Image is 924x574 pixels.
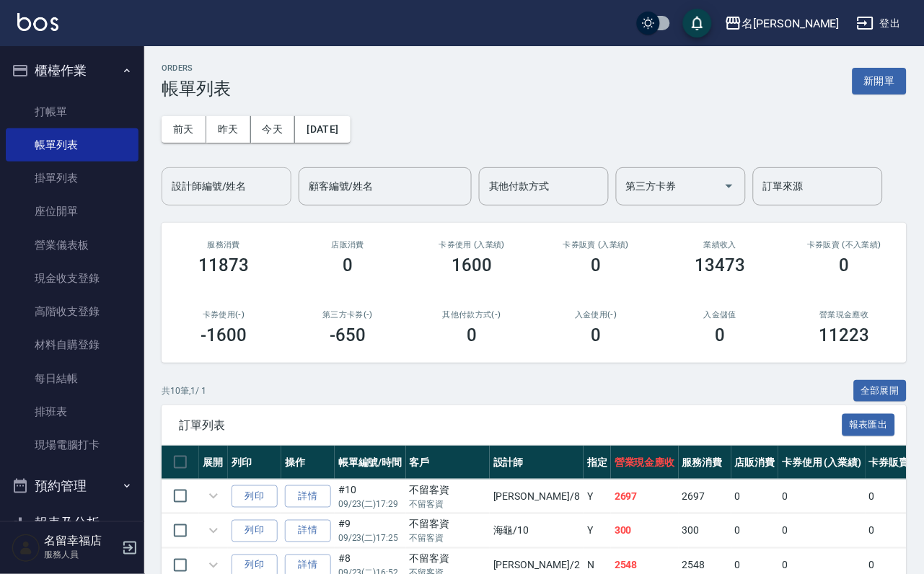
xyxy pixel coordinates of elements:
a: 每日結帳 [6,362,138,395]
h3: -1600 [201,325,247,345]
p: 服務人員 [44,549,118,562]
h2: ORDERS [162,63,231,73]
h3: 服務消費 [179,240,268,250]
h2: 卡券販賣 (入業績) [551,240,641,250]
th: 營業現金應收 [611,446,679,480]
p: 09/23 (二) 17:29 [338,498,402,511]
h3: 0 [591,255,602,275]
th: 帳單編號/時間 [335,446,406,480]
h2: 店販消費 [303,240,392,250]
button: 預約管理 [6,467,138,505]
td: #9 [335,514,406,548]
p: 不留客資 [410,498,486,511]
a: 掛單列表 [6,162,138,195]
h3: 1600 [452,255,493,275]
th: 列印 [228,446,281,480]
p: 09/23 (二) 17:25 [338,532,402,545]
a: 材料自購登錄 [6,328,138,361]
button: 全部展開 [854,380,907,402]
h2: 卡券使用 (入業績) [427,240,516,250]
button: 列印 [232,485,278,508]
td: Y [584,514,611,548]
td: 300 [679,514,731,548]
td: 2697 [679,480,731,513]
button: Open [718,175,741,198]
button: 登出 [851,10,907,37]
h3: 13473 [695,255,746,275]
h2: 業績收入 [676,240,765,250]
a: 現場電腦打卡 [6,428,138,462]
button: 報表及分析 [6,505,138,542]
div: 名[PERSON_NAME] [742,14,840,32]
h3: 帳單列表 [162,79,231,99]
div: 不留客資 [410,552,486,567]
h3: 0 [467,325,477,345]
button: 名[PERSON_NAME] [719,9,845,38]
h2: 營業現金應收 [800,310,889,319]
img: Person [12,534,40,562]
p: 共 10 筆, 1 / 1 [162,384,206,397]
button: 列印 [232,520,278,542]
h2: 入金儲值 [676,310,765,319]
h3: 11873 [198,255,249,275]
th: 客戶 [406,446,490,480]
button: 今天 [251,116,296,143]
a: 座位開單 [6,195,138,228]
h2: 入金使用(-) [551,310,641,319]
h5: 名留幸福店 [44,534,118,549]
a: 報表匯出 [842,418,896,431]
th: 操作 [281,446,335,480]
a: 排班表 [6,395,138,428]
td: [PERSON_NAME] /8 [490,480,584,513]
p: 不留客資 [410,532,486,545]
td: 2697 [611,480,679,513]
a: 詳情 [285,485,331,508]
h3: 0 [716,325,726,345]
a: 帳單列表 [6,128,138,162]
td: 海龜 /10 [490,514,584,548]
td: #10 [335,480,406,513]
th: 店販消費 [731,446,779,480]
h3: 0 [840,255,850,275]
td: 300 [611,514,679,548]
h2: 卡券使用(-) [179,310,268,319]
button: 櫃檯作業 [6,52,138,89]
h2: 第三方卡券(-) [303,310,392,319]
div: 不留客資 [410,482,486,498]
button: 報表匯出 [842,414,896,436]
td: 0 [778,514,866,548]
th: 展開 [199,446,228,480]
h2: 其他付款方式(-) [427,310,516,319]
img: Logo [17,13,58,31]
th: 服務消費 [679,446,731,480]
h3: 11223 [819,325,870,345]
td: 0 [731,514,779,548]
th: 指定 [584,446,611,480]
h2: 卡券販賣 (不入業績) [800,240,889,250]
td: 0 [731,480,779,513]
button: [DATE] [295,116,350,143]
button: save [683,9,712,37]
a: 打帳單 [6,95,138,128]
h3: 0 [343,255,353,275]
button: 新開單 [853,68,907,94]
div: 不留客資 [410,517,486,532]
th: 卡券使用 (入業績) [778,446,866,480]
button: 昨天 [206,116,251,143]
h3: -650 [330,325,366,345]
a: 詳情 [285,520,331,542]
a: 現金收支登錄 [6,262,138,295]
h3: 0 [591,325,602,345]
a: 營業儀表板 [6,229,138,262]
span: 訂單列表 [179,418,842,433]
th: 設計師 [490,446,584,480]
td: Y [584,480,611,513]
td: 0 [778,480,866,513]
button: 前天 [162,116,206,143]
a: 高階收支登錄 [6,295,138,328]
a: 新開單 [853,74,907,87]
